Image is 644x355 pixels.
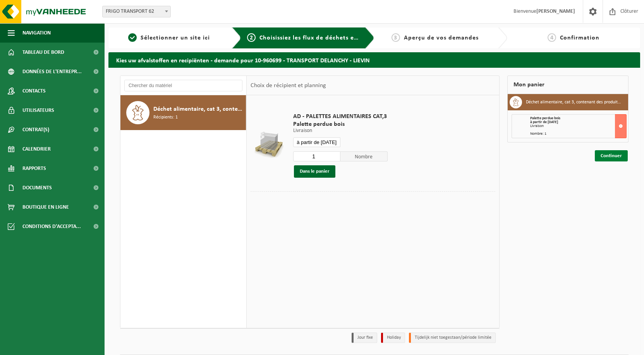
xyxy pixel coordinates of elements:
[22,62,82,81] span: Données de l'entrepr...
[141,35,210,41] span: Sélectionner un site ici
[247,76,330,95] div: Choix de récipient et planning
[293,128,388,134] p: Livraison
[22,178,52,197] span: Documents
[22,159,46,178] span: Rapports
[530,132,626,136] div: Nombre: 1
[259,35,388,41] span: Choisissiez les flux de déchets et récipients
[108,52,640,67] h2: Kies uw afvalstoffen en recipiënten - demande pour 10-960699 - TRANSPORT DELANCHY - LIEVIN
[247,33,256,42] span: 2
[352,333,377,343] li: Jour fixe
[536,9,575,14] strong: [PERSON_NAME]
[22,139,51,159] span: Calendrier
[507,75,629,94] div: Mon panier
[103,6,170,17] span: FRIGO TRANSPORT 62
[22,43,64,62] span: Tableau de bord
[409,333,496,343] li: Tijdelijk niet toegestaan/période limitée
[22,197,69,217] span: Boutique en ligne
[392,33,400,42] span: 3
[22,101,54,120] span: Utilisateurs
[548,33,556,42] span: 4
[526,96,622,108] h3: Déchet alimentaire, cat 3, contenant des produits d'origine animale, emballage synthétique
[530,124,626,128] div: Livraison
[293,113,388,120] span: AD - PALETTES ALIMENTAIRES CAT,3
[560,35,599,41] span: Confirmation
[404,35,479,41] span: Aperçu de vos demandes
[124,80,242,91] input: Chercher du matériel
[381,333,405,343] li: Holiday
[22,23,51,43] span: Navigation
[120,95,246,130] button: Déchet alimentaire, cat 3, contenant des produits d'origine animale, emballage synthétique Récipi...
[294,165,335,178] button: Dans le panier
[153,114,178,121] span: Récipients: 1
[153,105,244,114] span: Déchet alimentaire, cat 3, contenant des produits d'origine animale, emballage synthétique
[102,6,171,17] span: FRIGO TRANSPORT 62
[22,81,46,101] span: Contacts
[22,217,81,236] span: Conditions d'accepta...
[340,151,388,161] span: Nombre
[595,150,628,161] a: Continuer
[530,116,560,120] span: Palette perdue bois
[293,120,388,128] span: Palette perdue bois
[22,120,49,139] span: Contrat(s)
[128,33,137,42] span: 1
[530,120,558,124] strong: à partir de [DATE]
[293,137,340,147] input: Sélectionnez date
[112,33,226,43] a: 1Sélectionner un site ici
